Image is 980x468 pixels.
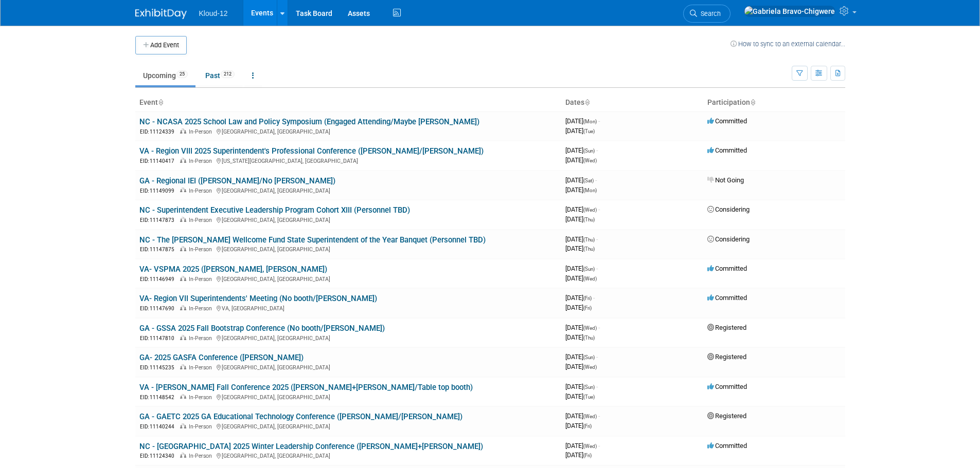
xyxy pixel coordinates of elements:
[565,127,595,135] span: [DATE]
[565,294,595,302] span: [DATE]
[140,247,179,252] span: EID: 11147875
[583,335,595,341] span: (Thu)
[707,205,750,213] span: Considering
[139,392,557,401] div: [GEOGRAPHIC_DATA], [GEOGRAPHIC_DATA]
[565,176,597,184] span: [DATE]
[583,128,595,134] span: (Tue)
[565,383,598,390] span: [DATE]
[707,146,747,154] span: Committed
[565,205,600,213] span: [DATE]
[139,451,557,460] div: [GEOGRAPHIC_DATA], [GEOGRAPHIC_DATA]
[707,235,750,243] span: Considering
[565,304,592,311] span: [DATE]
[583,295,592,301] span: (Fri)
[139,294,377,303] a: VA- Region VII Superintendents' Meeting (No booth/[PERSON_NAME])
[596,235,598,243] span: -
[139,205,410,215] a: NC - Superintendent Executive Leadership Program Cohort XIII (Personnel TBD)
[180,246,186,251] img: In-Person Event
[189,305,215,312] span: In-Person
[189,158,215,164] span: In-Person
[565,324,600,331] span: [DATE]
[180,394,186,399] img: In-Person Event
[180,158,186,163] img: In-Person Event
[140,276,179,282] span: EID: 11146949
[707,383,747,390] span: Committed
[139,245,557,253] div: [GEOGRAPHIC_DATA], [GEOGRAPHIC_DATA]
[189,364,215,371] span: In-Person
[139,333,557,342] div: [GEOGRAPHIC_DATA], [GEOGRAPHIC_DATA]
[135,9,187,19] img: ExhibitDay
[583,453,592,458] span: (Fri)
[596,353,598,361] span: -
[583,384,595,390] span: (Sun)
[583,423,592,429] span: (Fri)
[139,383,473,392] a: VA - [PERSON_NAME] Fall Conference 2025 ([PERSON_NAME]+[PERSON_NAME]/Table top booth)
[598,205,600,213] span: -
[744,6,835,17] img: Gabriela Bravo-Chigwere
[703,94,845,111] th: Participation
[189,188,215,194] span: In-Person
[565,245,595,252] span: [DATE]
[180,188,186,193] img: In-Person Event
[139,363,557,371] div: [GEOGRAPHIC_DATA], [GEOGRAPHIC_DATA]
[598,324,600,331] span: -
[584,98,590,106] a: Sort by Start Date
[139,235,486,245] a: NC - The [PERSON_NAME] Wellcome Fund State Superintendent of the Year Banquet (Personnel TBD)
[565,353,598,361] span: [DATE]
[180,364,186,369] img: In-Person Event
[139,442,483,451] a: NC - [GEOGRAPHIC_DATA] 2025 Winter Leadership Conference ([PERSON_NAME]+[PERSON_NAME])
[139,304,557,312] div: VA, [GEOGRAPHIC_DATA]
[565,215,595,223] span: [DATE]
[139,156,557,165] div: [US_STATE][GEOGRAPHIC_DATA], [GEOGRAPHIC_DATA]
[140,335,179,341] span: EID: 11147810
[583,266,595,272] span: (Sun)
[583,188,597,193] span: (Mon)
[139,422,557,430] div: [GEOGRAPHIC_DATA], [GEOGRAPHIC_DATA]
[139,117,479,126] a: NC - NCASA 2025 School Law and Policy Symposium (Engaged Attending/Maybe [PERSON_NAME])
[189,453,215,459] span: In-Person
[135,94,561,111] th: Event
[139,265,327,274] a: VA- VSPMA 2025 ([PERSON_NAME], [PERSON_NAME])
[583,414,597,419] span: (Wed)
[707,353,746,361] span: Registered
[596,146,598,154] span: -
[707,265,747,272] span: Committed
[707,294,747,302] span: Committed
[139,353,304,362] a: GA- 2025 GASFA Conference ([PERSON_NAME])
[139,215,557,224] div: [GEOGRAPHIC_DATA], [GEOGRAPHIC_DATA]
[139,324,385,333] a: GA - GSSA 2025 Fall Bootstrap Conference (No booth/[PERSON_NAME])
[697,10,721,17] span: Search
[189,128,215,135] span: In-Person
[598,442,600,450] span: -
[140,453,179,459] span: EID: 11124340
[176,70,188,78] span: 25
[565,451,592,459] span: [DATE]
[583,325,597,331] span: (Wed)
[139,176,335,185] a: GA - Regional IEI ([PERSON_NAME]/No [PERSON_NAME])
[565,442,600,450] span: [DATE]
[139,127,557,136] div: [GEOGRAPHIC_DATA], [GEOGRAPHIC_DATA]
[583,305,592,311] span: (Fri)
[139,146,484,156] a: VA - Region VIII 2025 Superintendent's Professional Conference ([PERSON_NAME]/[PERSON_NAME])
[189,276,215,283] span: In-Person
[180,423,186,428] img: In-Person Event
[180,305,186,310] img: In-Person Event
[189,423,215,430] span: In-Person
[565,333,595,341] span: [DATE]
[750,98,755,106] a: Sort by Participation Type
[598,117,600,125] span: -
[583,207,597,213] span: (Wed)
[593,294,595,302] span: -
[583,158,597,163] span: (Wed)
[565,156,597,164] span: [DATE]
[565,363,597,370] span: [DATE]
[565,422,592,429] span: [DATE]
[140,188,179,194] span: EID: 11149099
[140,158,179,164] span: EID: 11140417
[189,335,215,342] span: In-Person
[565,146,598,154] span: [DATE]
[140,424,179,429] span: EID: 11140244
[596,265,598,272] span: -
[565,274,597,282] span: [DATE]
[180,217,186,222] img: In-Person Event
